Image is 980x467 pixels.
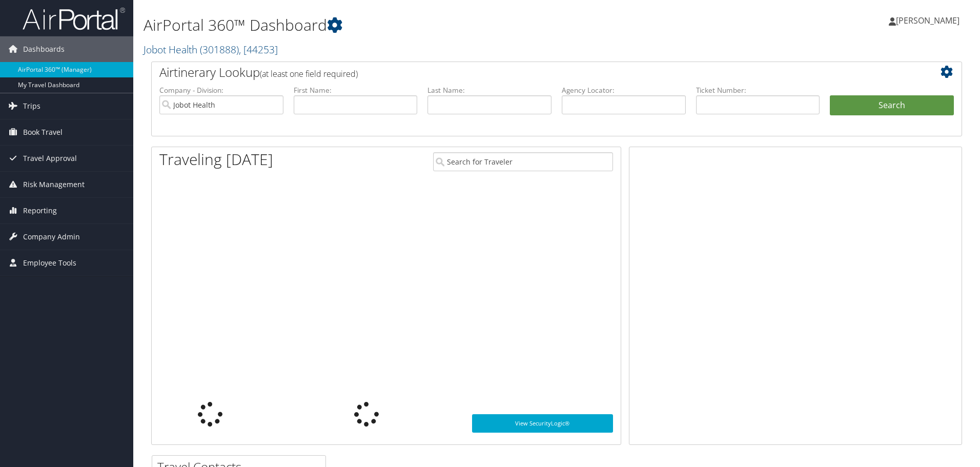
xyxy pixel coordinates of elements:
[23,146,77,171] span: Travel Approval
[889,5,970,36] a: [PERSON_NAME]
[23,250,76,276] span: Employee Tools
[830,95,954,116] button: Search
[239,43,278,56] span: , [ 44253 ]
[23,93,40,119] span: Trips
[23,36,65,62] span: Dashboards
[159,64,886,81] h2: Airtinerary Lookup
[144,43,278,56] a: Jobot Health
[260,68,358,79] span: (at least one field required)
[23,224,80,250] span: Company Admin
[896,15,959,26] span: [PERSON_NAME]
[696,85,820,95] label: Ticket Number:
[294,85,418,95] label: First Name:
[144,14,695,36] h1: AirPortal 360™ Dashboard
[23,7,125,31] img: airportal-logo.png
[433,152,613,171] input: Search for Traveler
[23,119,63,145] span: Book Travel
[23,198,57,224] span: Reporting
[159,149,273,170] h1: Traveling [DATE]
[562,85,686,95] label: Agency Locator:
[23,172,85,197] span: Risk Management
[472,414,613,433] a: View SecurityLogic®
[200,43,239,56] span: ( 301888 )
[427,85,552,95] label: Last Name:
[159,85,283,95] label: Company - Division:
